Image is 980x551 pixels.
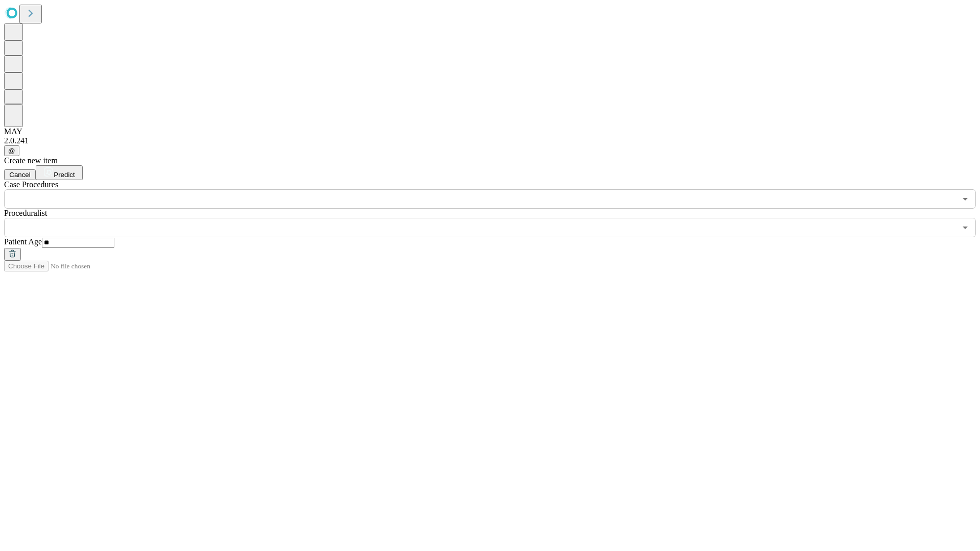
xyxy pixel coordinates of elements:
span: Create new item [4,156,58,165]
div: MAY [4,127,976,136]
span: Predict [54,171,75,179]
button: @ [4,145,19,156]
button: Open [958,220,972,235]
div: 2.0.241 [4,136,976,145]
span: Proceduralist [4,209,47,217]
span: @ [8,147,15,155]
span: Cancel [9,171,31,179]
span: Patient Age [4,237,42,246]
button: Open [958,192,972,206]
span: Scheduled Procedure [4,180,58,189]
button: Predict [36,165,83,180]
button: Cancel [4,169,36,180]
